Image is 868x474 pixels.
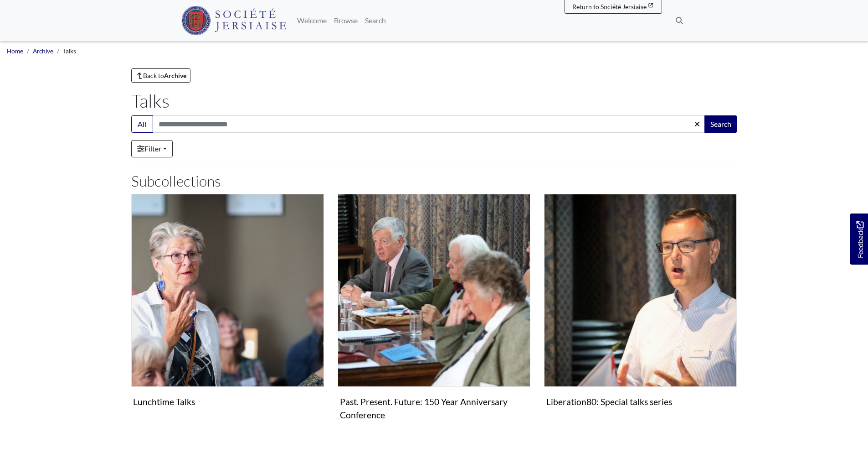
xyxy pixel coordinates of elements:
[164,72,186,79] strong: Archive
[850,214,868,265] a: Would you like to provide feedback?
[124,194,331,438] div: Subcollection
[131,68,191,83] a: Back toArchive
[537,194,744,438] div: Subcollection
[131,194,737,449] section: Subcollections
[544,194,737,411] a: Liberation80: Special talks series Liberation80: Special talks series
[361,11,390,30] a: Search
[544,194,737,387] img: Liberation80: Special talks series
[131,194,324,411] a: Lunchtime Talks Lunchtime Talks
[131,140,173,157] a: Filter
[338,194,530,424] a: Past. Present. Future: 150 Year Anniversary Conference Past. Present. Future: 150 Year Anniversar...
[854,221,865,258] span: Feedback
[704,115,737,133] button: Search
[153,115,705,133] input: Search this collection...
[338,194,530,387] img: Past. Present. Future: 150 Year Anniversary Conference
[181,4,287,37] a: Société Jersiaise logo
[331,194,537,438] div: Subcollection
[293,11,330,30] a: Welcome
[131,90,737,112] h1: Talks
[33,47,53,55] a: Archive
[330,11,361,30] a: Browse
[7,47,23,55] a: Home
[131,194,324,387] img: Lunchtime Talks
[572,3,647,10] span: Return to Société Jersiaise
[63,47,76,55] span: Talks
[131,115,153,133] button: All
[131,172,737,190] h2: Subcollections
[181,6,287,35] img: Société Jersiaise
